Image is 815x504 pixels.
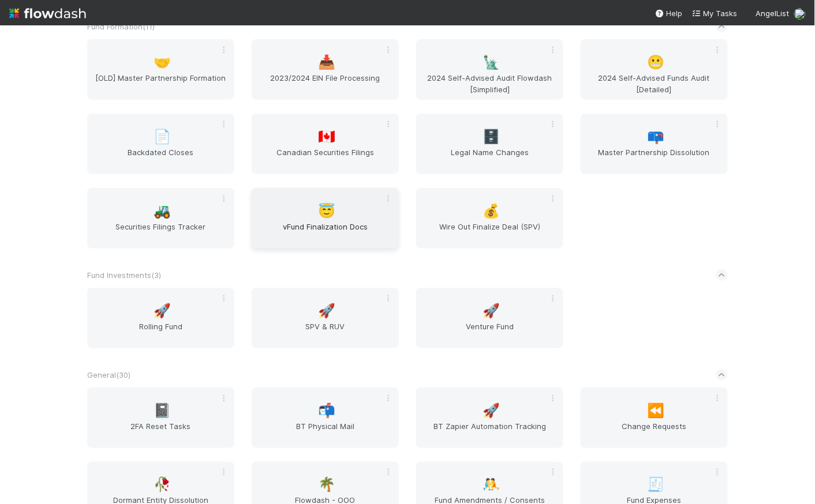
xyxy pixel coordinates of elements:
[87,388,234,448] a: 📓2FA Reset Tasks
[416,188,563,249] a: 💰Wire Out Finalize Deal (SPV)
[87,370,130,379] span: General ( 30 )
[585,146,723,170] span: Master Partnership Dissolution
[256,420,394,443] span: BT Physical Mail
[416,388,563,448] a: 🚀BT Zapier Automation Tracking
[581,388,728,448] a: ⏪Change Requests
[92,420,230,443] span: 2FA Reset Tasks
[416,288,563,348] a: 🚀Venture Fund
[483,129,500,144] span: 🗄️
[421,72,559,95] span: 2024 Self-Advised Audit Flowdash [Simplified]
[421,321,559,344] span: Venture Fund
[794,8,806,20] img: avatar_b467e446-68e1-4310-82a7-76c532dc3f4b.png
[154,477,171,492] span: 🥀
[92,72,230,95] span: [OLD] Master Partnership Formation
[585,72,723,95] span: 2024 Self-Advised Funds Audit [Detailed]
[92,321,230,344] span: Rolling Fund
[648,477,665,492] span: 🧾
[319,477,336,492] span: 🌴
[319,129,336,144] span: 🇨🇦
[154,403,171,418] span: 📓
[692,9,738,18] span: My Tasks
[581,39,728,100] a: 😬2024 Self-Advised Funds Audit [Detailed]
[87,22,155,31] span: Fund Formation ( 11 )
[483,403,500,418] span: 🚀
[655,7,683,19] div: Help
[252,288,399,348] a: 🚀SPV & RUV
[154,204,171,219] span: 🚜
[92,221,230,244] span: Securities Filings Tracker
[416,114,563,174] a: 🗄️Legal Name Changes
[648,129,665,144] span: 📪
[319,403,336,418] span: 📬
[585,420,723,443] span: Change Requests
[416,39,563,100] a: 🗽2024 Self-Advised Audit Flowdash [Simplified]
[648,403,665,418] span: ⏪
[756,9,790,18] span: AngelList
[252,188,399,249] a: 😇vFund Finalization Docs
[256,72,394,95] span: 2023/2024 EIN File Processing
[483,477,500,492] span: 🤼
[319,303,336,318] span: 🚀
[581,114,728,174] a: 📪Master Partnership Dissolution
[154,303,171,318] span: 🚀
[483,204,500,219] span: 💰
[421,221,559,244] span: Wire Out Finalize Deal (SPV)
[256,321,394,344] span: SPV & RUV
[483,55,500,70] span: 🗽
[648,55,665,70] span: 😬
[87,270,161,280] span: Fund Investments ( 3 )
[92,146,230,170] span: Backdated Closes
[87,188,234,249] a: 🚜Securities Filings Tracker
[154,55,171,70] span: 🤝
[252,39,399,100] a: 📥2023/2024 EIN File Processing
[483,303,500,318] span: 🚀
[319,204,336,219] span: 😇
[421,420,559,443] span: BT Zapier Automation Tracking
[9,3,86,23] img: logo-inverted-e16ddd16eac7371096b0.svg
[256,146,394,170] span: Canadian Securities Filings
[421,146,559,170] span: Legal Name Changes
[319,55,336,70] span: 📥
[154,129,171,144] span: 📄
[256,221,394,244] span: vFund Finalization Docs
[692,7,738,19] a: My Tasks
[87,39,234,100] a: 🤝[OLD] Master Partnership Formation
[252,388,399,448] a: 📬BT Physical Mail
[87,288,234,348] a: 🚀Rolling Fund
[252,114,399,174] a: 🇨🇦Canadian Securities Filings
[87,114,234,174] a: 📄Backdated Closes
